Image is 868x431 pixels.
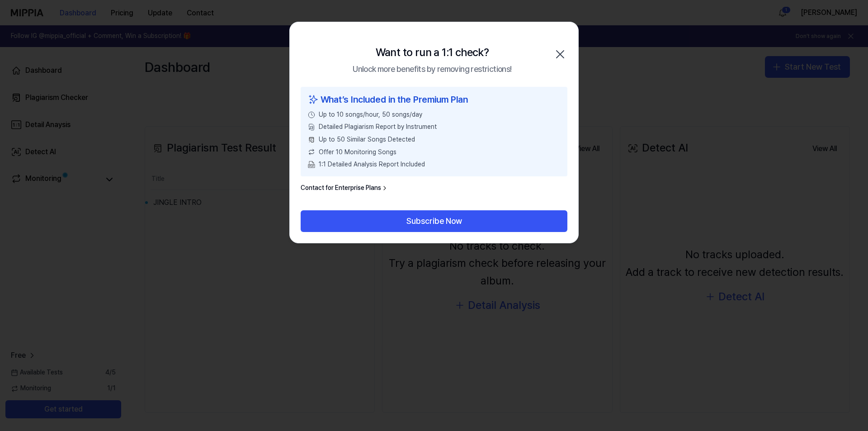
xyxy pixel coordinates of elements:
span: Up to 50 Similar Songs Detected [319,135,415,144]
span: Detailed Plagiarism Report by Instrument [319,123,437,132]
span: Offer 10 Monitoring Songs [319,148,396,157]
span: 1:1 Detailed Analysis Report Included [319,160,425,169]
img: sparkles icon [308,92,319,107]
div: What’s Included in the Premium Plan [308,92,560,107]
img: PDF Download [308,161,315,168]
button: Subscribe Now [301,210,567,232]
div: Unlock more benefits by removing restrictions! [353,63,511,76]
a: Contact for Enterprise Plans [301,184,388,193]
div: Want to run a 1:1 check? [376,44,489,61]
span: Up to 10 songs/hour, 50 songs/day [319,110,422,119]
